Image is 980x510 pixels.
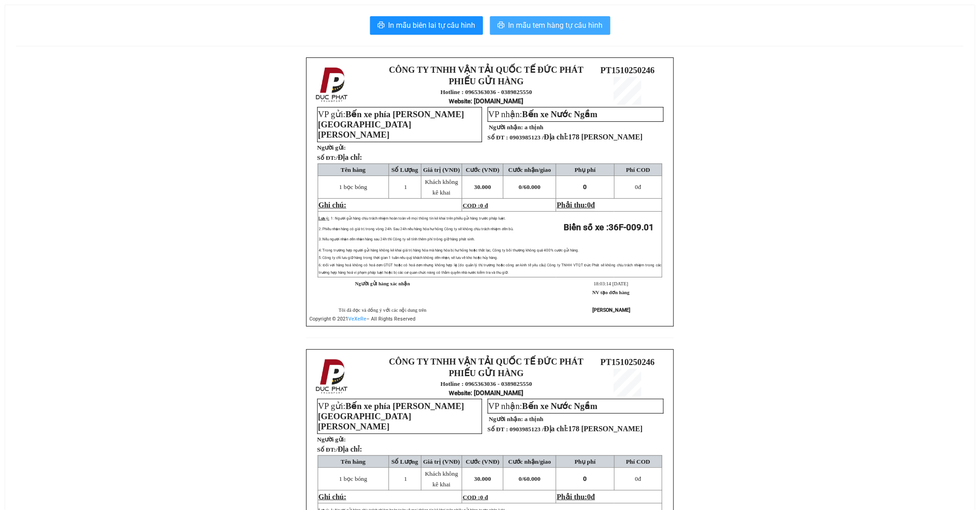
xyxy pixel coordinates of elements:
[463,494,488,501] span: COD :
[338,445,362,453] span: Địa chỉ:
[338,153,362,161] span: Địa chỉ:
[341,166,366,173] span: Tên hàng
[510,134,643,141] span: 0903985123 /
[423,458,460,465] span: Giá trị (VNĐ)
[377,21,385,30] span: printer
[391,458,418,465] span: Số Lượng
[425,178,458,196] span: Khách không kê khai
[317,154,362,161] strong: Số ĐT:
[317,144,346,151] strong: Người gửi:
[575,458,596,465] span: Phụ phí
[309,316,415,322] span: Copyright © 2021 – All Rights Reserved
[519,183,540,190] span: 0/
[449,97,524,105] strong: : [DOMAIN_NAME]
[339,475,367,482] span: 1 bọc bóng
[522,109,598,119] span: Bến xe Nước Ngầm
[449,390,471,397] span: Website
[544,425,642,433] span: Địa chỉ:
[449,98,471,105] span: Website
[449,368,524,378] strong: PHIẾU GỬI HÀNG
[488,134,509,141] strong: Số ĐT :
[463,202,488,209] span: COD :
[319,216,329,220] span: Lưu ý:
[522,401,598,411] span: Bến xe Nước Ngầm
[319,227,514,231] span: 2: Phiếu nhận hàng có giá trị trong vòng 24h. Sau 24h nếu hàng hóa hư hỏng Công ty sẽ không chịu ...
[609,222,654,233] span: 36F-009.01
[509,19,603,31] span: In mẫu tem hàng tự cấu hình
[404,183,407,190] span: 1
[391,166,418,173] span: Số Lượng
[480,202,488,209] span: 0 đ
[474,475,491,482] span: 30.000
[389,65,584,75] strong: CÔNG TY TNHH VẬN TẢI QUỐC TẾ ĐỨC PHÁT
[313,357,352,396] img: logo
[635,475,641,482] span: đ
[319,201,346,209] span: Ghi chú:
[591,493,595,501] span: đ
[568,133,642,141] span: 178 [PERSON_NAME]
[601,65,655,75] span: PT1510250246
[440,380,532,387] strong: Hotline : 0965363036 - 0389825550
[568,425,642,433] span: 178 [PERSON_NAME]
[319,493,346,501] span: Ghi chú:
[508,458,551,465] span: Cước nhận/giao
[370,16,483,35] button: printerIn mẫu biên lai tự cấu hình
[490,16,610,35] button: printerIn mẫu tem hàng tự cấu hình
[519,475,540,482] span: 0/
[474,183,491,190] span: 30.000
[525,124,544,131] span: a thịnh
[331,216,506,220] span: 1: Người gửi hàng chịu trách nhiệm hoàn toàn về mọi thông tin kê khai trên phiếu gửi hàng trước p...
[319,263,662,275] span: 6: Đối với hàng hoá không có hoá đơn GTGT hoặc có hoá đơn nhưng không hợp lệ (do quản lý thị trườ...
[317,446,362,453] strong: Số ĐT:
[592,290,629,295] strong: NV tạo đơn hàng
[587,493,591,501] span: 0
[557,493,595,501] span: Phải thu:
[423,166,460,173] span: Giá trị (VNĐ)
[594,281,628,286] span: 18:03:14 [DATE]
[593,307,631,313] strong: [PERSON_NAME]
[318,401,465,431] span: VP gửi:
[584,475,587,482] span: 0
[480,494,488,501] span: 0 đ
[489,109,598,119] span: VP nhận:
[489,416,523,422] strong: Người nhận:
[449,76,524,86] strong: PHIẾU GỬI HÀNG
[489,124,523,131] strong: Người nhận:
[348,316,366,322] a: VeXeRe
[601,357,655,367] span: PT1510250246
[317,436,346,443] strong: Người gửi:
[404,475,407,482] span: 1
[466,458,500,465] span: Cước (VNĐ)
[319,237,475,241] span: 3: Nếu người nhận đến nhận hàng sau 24h thì Công ty sẽ tính thêm phí trông giữ hàng phát sinh.
[626,458,650,465] span: Phí COD
[449,389,524,397] strong: : [DOMAIN_NAME]
[319,256,498,260] span: 5: Công ty chỉ lưu giữ hàng trong thời gian 1 tuần nếu quý khách không đến nhận, sẽ lưu về kho ho...
[425,470,458,488] span: Khách không kê khai
[440,88,532,95] strong: Hotline : 0965363036 - 0389825550
[525,416,544,422] span: a thịnh
[544,133,642,141] span: Địa chỉ:
[575,166,596,173] span: Phụ phí
[557,201,595,209] span: Phải thu:
[339,308,427,313] span: Tôi đã đọc và đồng ý với các nội dung trên
[587,201,591,209] span: 0
[510,426,643,433] span: 0903985123 /
[497,21,505,30] span: printer
[389,19,476,31] span: In mẫu biên lai tự cấu hình
[488,426,509,433] strong: Số ĐT :
[336,446,362,453] span: /
[508,166,551,173] span: Cước nhận/giao
[318,401,465,431] span: Bến xe phía [PERSON_NAME][GEOGRAPHIC_DATA][PERSON_NAME]
[626,166,650,173] span: Phí COD
[635,183,638,190] span: 0
[341,458,366,465] span: Tên hàng
[466,166,500,173] span: Cước (VNĐ)
[584,183,587,190] span: 0
[489,401,598,411] span: VP nhận:
[524,475,541,482] span: 60.000
[635,475,638,482] span: 0
[319,248,579,252] span: 4: Trong trường hợp người gửi hàng không kê khai giá trị hàng hóa mà hàng hóa bị hư hỏng hoặc thấ...
[564,222,654,233] strong: Biển số xe :
[339,183,367,190] span: 1 bọc bóng
[336,154,362,161] span: /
